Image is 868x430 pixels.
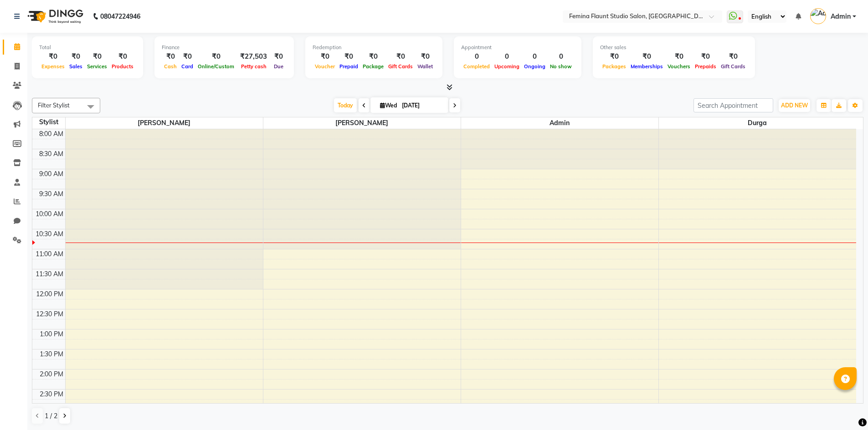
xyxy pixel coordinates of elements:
div: 0 [522,51,548,62]
div: 0 [548,51,574,62]
div: Finance [162,44,287,51]
span: Memberships [628,63,665,70]
input: 2025-09-03 [399,99,445,112]
div: ₹27,503 [236,51,271,62]
span: ADD NEW [781,102,808,109]
div: Appointment [461,44,574,51]
div: 10:00 AM [34,209,65,219]
span: Upcoming [492,63,522,70]
span: Card [179,63,195,70]
span: Durga [659,117,857,129]
span: Gift Cards [719,63,748,70]
span: Admin [831,12,851,21]
span: [PERSON_NAME] [66,117,263,129]
div: ₹0 [271,51,287,62]
span: Services [85,63,109,70]
span: Prepaids [693,63,719,70]
div: 12:00 PM [34,289,65,299]
div: Stylist [32,117,65,127]
div: ₹0 [719,51,748,62]
span: Prepaid [337,63,360,70]
div: ₹0 [313,51,337,62]
div: ₹0 [693,51,719,62]
span: Due [272,63,286,70]
span: Products [109,63,136,70]
span: Packages [600,63,628,70]
div: ₹0 [39,51,67,62]
span: Wallet [415,63,435,70]
span: [PERSON_NAME] [263,117,461,129]
div: Total [39,44,136,51]
div: ₹0 [162,51,179,62]
div: 1:30 PM [38,349,65,359]
div: 9:30 AM [37,189,65,199]
div: ₹0 [360,51,386,62]
div: 11:30 AM [34,269,65,279]
div: Redemption [313,44,435,51]
div: 1:00 PM [38,329,65,339]
span: Online/Custom [195,63,236,70]
iframe: chat widget [830,394,859,421]
div: ₹0 [109,51,136,62]
span: No show [548,63,574,70]
div: ₹0 [85,51,109,62]
div: 8:00 AM [37,129,65,139]
div: 2:30 PM [38,390,65,399]
div: 10:30 AM [34,229,65,239]
div: ₹0 [337,51,360,62]
div: 0 [461,51,492,62]
span: Package [360,63,386,70]
div: ₹0 [600,51,628,62]
span: Cash [162,63,179,70]
div: ₹0 [628,51,665,62]
img: logo [23,4,86,29]
span: Filter Stylist [38,101,70,109]
span: Expenses [39,63,67,70]
div: 12:30 PM [34,309,65,319]
span: Wed [378,102,399,109]
input: Search Appointment [693,98,773,112]
div: ₹0 [415,51,435,62]
span: Completed [461,63,492,70]
div: Other sales [600,44,748,51]
span: Admin [461,117,658,129]
div: ₹0 [195,51,236,62]
span: 1 / 2 [45,411,57,421]
span: Voucher [313,63,337,70]
div: ₹0 [665,51,693,62]
b: 08047224946 [100,4,140,29]
div: 11:00 AM [34,249,65,259]
span: Ongoing [522,63,548,70]
div: 8:30 AM [37,149,65,159]
span: Vouchers [665,63,693,70]
div: ₹0 [179,51,195,62]
div: 9:00 AM [37,169,65,179]
div: 2:00 PM [38,369,65,379]
span: Petty cash [239,63,269,70]
span: Sales [67,63,85,70]
span: Today [334,98,357,112]
button: ADD NEW [779,99,810,112]
div: ₹0 [67,51,85,62]
div: ₹0 [386,51,415,62]
img: Admin [810,8,826,24]
div: 0 [492,51,522,62]
span: Gift Cards [386,63,415,70]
